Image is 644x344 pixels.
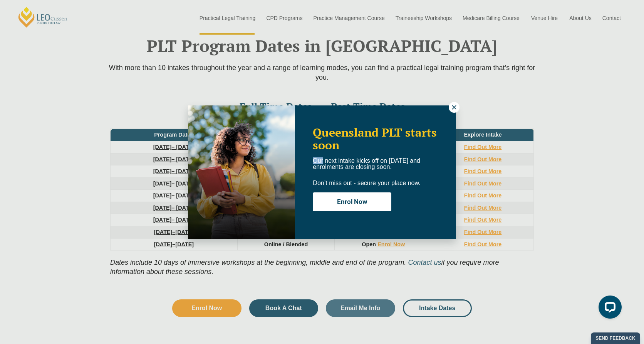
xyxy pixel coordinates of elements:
span: Our next intake kicks off on [DATE] and enrolments are closing soon. [313,157,420,170]
button: Close [449,102,460,113]
img: Woman in yellow blouse holding folders looking to the right and smiling [188,105,295,239]
iframe: LiveChat chat widget [592,292,625,325]
span: Don’t miss out - secure your place now. [313,180,420,186]
span: Queensland PLT starts soon [313,125,437,153]
button: Enrol Now [313,192,391,211]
